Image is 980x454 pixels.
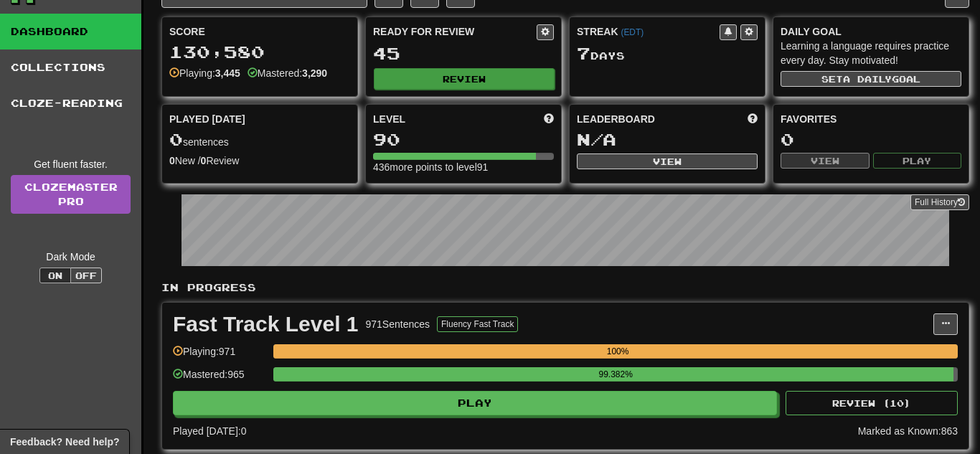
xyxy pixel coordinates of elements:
button: Play [173,391,777,415]
div: Daily Goal [781,24,961,39]
div: Favorites [781,112,961,126]
div: 130,580 [169,43,350,61]
strong: 0 [201,155,207,166]
div: Learning a language requires practice every day. Stay motivated! [781,39,961,67]
span: Score more points to level up [544,112,554,126]
button: Off [70,268,102,283]
div: Day s [577,44,758,63]
div: Get fluent faster. [11,157,131,171]
div: Streak [577,24,720,39]
div: Dark Mode [11,250,131,264]
button: View [781,153,870,169]
button: Seta dailygoal [781,71,961,87]
div: Playing: 971 [173,344,266,368]
div: 90 [373,131,554,148]
div: 45 [373,44,554,62]
div: Playing: [169,66,240,80]
span: 7 [577,43,590,63]
div: 99.382% [278,367,953,382]
div: 436 more points to level 91 [373,160,554,174]
button: View [577,153,758,169]
button: Play [873,153,962,169]
span: Played [DATE] [169,112,245,126]
span: This week in points, UTC [748,112,758,126]
div: Marked as Known: 863 [858,424,958,438]
div: Mastered: [248,66,327,80]
span: N/A [577,129,616,149]
a: ClozemasterPro [11,175,131,214]
span: 0 [169,129,183,149]
button: Review [374,68,555,90]
span: a daily [843,74,892,84]
div: 971 Sentences [366,317,430,331]
button: Full History [910,194,969,210]
span: Open feedback widget [10,435,119,449]
a: (EDT) [621,27,644,37]
div: sentences [169,131,350,149]
p: In Progress [161,280,969,295]
button: Fluency Fast Track [437,316,518,332]
div: Score [169,24,350,39]
span: Leaderboard [577,112,655,126]
button: On [39,268,71,283]
div: Mastered: 965 [173,367,266,391]
span: Level [373,112,405,126]
div: Ready for Review [373,24,537,39]
span: Played [DATE]: 0 [173,425,246,437]
strong: 0 [169,155,175,166]
strong: 3,445 [215,67,240,79]
div: Fast Track Level 1 [173,313,359,335]
div: 100% [278,344,958,359]
strong: 3,290 [302,67,327,79]
div: New / Review [169,153,350,168]
div: 0 [781,131,961,148]
button: Review (10) [786,391,958,415]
